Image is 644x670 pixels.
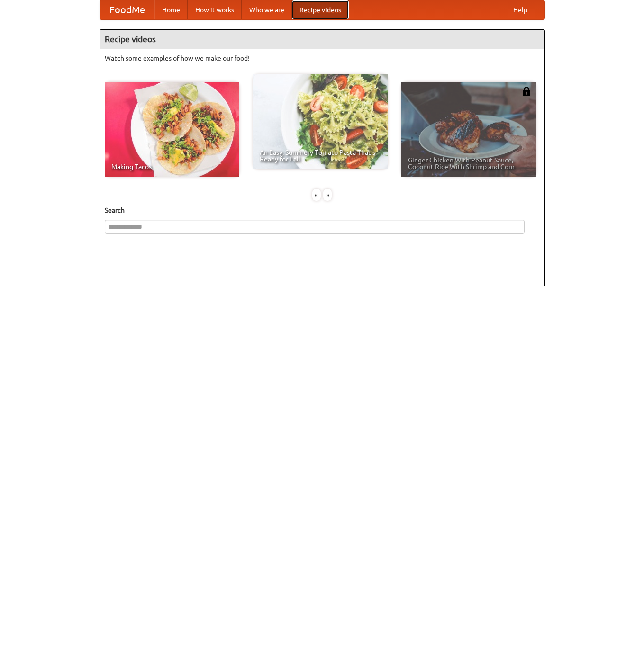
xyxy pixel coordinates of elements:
span: An Easy, Summery Tomato Pasta That's Ready for Fall [260,149,381,162]
a: Recipe videos [292,0,349,19]
a: How it works [188,0,242,19]
span: Making Tacos [111,163,233,170]
a: FoodMe [100,0,154,19]
a: Who we are [242,0,292,19]
a: Help [506,0,535,19]
a: Making Tacos [105,82,239,177]
div: « [312,189,321,201]
h5: Search [105,205,540,215]
img: 483408.png [522,87,531,96]
p: Watch some examples of how we make our food! [105,54,540,63]
a: An Easy, Summery Tomato Pasta That's Ready for Fall [253,74,388,169]
a: Home [154,0,188,19]
div: » [323,189,332,201]
h4: Recipe videos [100,30,544,49]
